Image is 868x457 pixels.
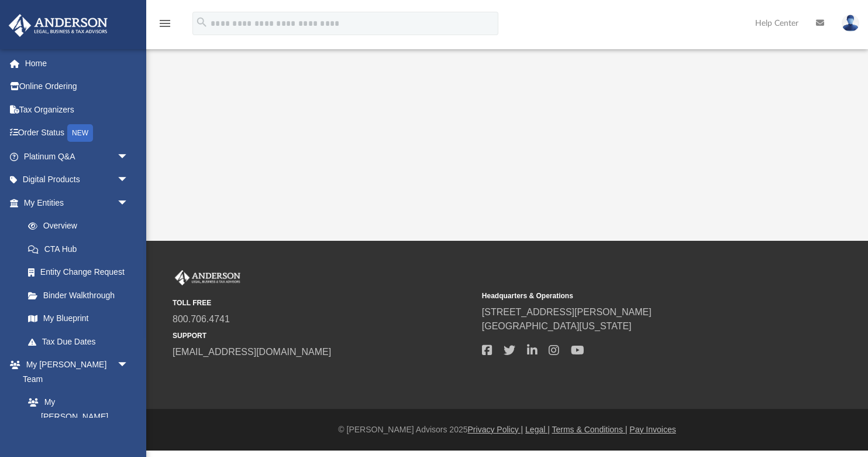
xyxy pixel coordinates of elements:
[468,425,523,434] a: Privacy Policy |
[5,14,111,37] img: Anderson Advisors Platinum Portal
[482,291,783,301] small: Headquarters & Operations
[146,424,868,436] div: © [PERSON_NAME] Advisors 2025
[8,52,146,75] a: Home
[173,314,230,324] a: 800.706.4741
[482,321,632,331] a: [GEOGRAPHIC_DATA][US_STATE]
[16,261,146,284] a: Entity Change Request
[67,124,93,142] div: NEW
[117,191,140,215] span: arrow_drop_down
[158,22,172,30] a: menu
[173,347,331,357] a: [EMAIL_ADDRESS][DOMAIN_NAME]
[16,237,146,261] a: CTA Hub
[629,425,676,434] a: Pay Invoices
[117,353,140,377] span: arrow_drop_down
[8,121,146,145] a: Order StatusNEW
[482,307,652,317] a: [STREET_ADDRESS][PERSON_NAME]
[16,214,146,238] a: Overview
[117,145,140,169] span: arrow_drop_down
[173,330,474,341] small: SUPPORT
[8,168,146,192] a: Digital Productsarrow_drop_down
[8,353,140,391] a: My [PERSON_NAME] Teamarrow_drop_down
[552,425,628,434] a: Terms & Conditions |
[158,16,172,30] i: menu
[195,16,208,29] i: search
[117,168,140,192] span: arrow_drop_down
[16,307,140,330] a: My Blueprint
[8,75,146,98] a: Online Ordering
[173,298,474,308] small: TOLL FREE
[16,284,146,307] a: Binder Walkthrough
[8,145,146,168] a: Platinum Q&Aarrow_drop_down
[8,98,146,121] a: Tax Organizers
[8,191,146,214] a: My Entitiesarrow_drop_down
[16,391,135,443] a: My [PERSON_NAME] Team
[173,270,243,285] img: Anderson Advisors Platinum Portal
[525,425,550,434] a: Legal |
[842,15,859,32] img: User Pic
[16,330,146,353] a: Tax Due Dates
